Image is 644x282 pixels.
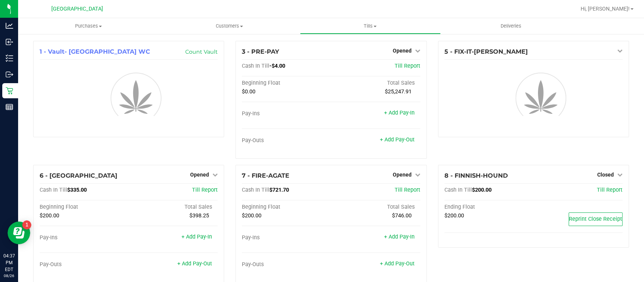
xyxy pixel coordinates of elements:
inline-svg: Inbound [6,38,13,46]
a: + Add Pay-Out [380,136,415,143]
p: 08/26 [3,273,15,279]
span: Opened [393,172,412,178]
span: [GEOGRAPHIC_DATA] [51,6,103,12]
div: Pay-Outs [242,261,331,268]
a: Till Report [395,63,420,69]
span: 6 - [GEOGRAPHIC_DATA] [40,172,117,179]
span: Opened [393,48,412,54]
span: Opened [190,172,209,178]
span: 3 - PRE-PAY [242,48,279,55]
span: $25,247.91 [385,88,412,95]
div: Pay-Ins [40,234,129,241]
span: -$4.00 [269,63,285,69]
a: + Add Pay-In [384,110,415,116]
a: Purchases [18,18,159,34]
span: $0.00 [242,88,255,95]
inline-svg: Inventory [6,54,13,62]
p: 04:37 PM EDT [3,253,15,273]
div: Pay-Ins [242,110,331,117]
a: Till Report [395,187,420,193]
a: Count Vault [185,48,218,55]
a: + Add Pay-Out [177,260,212,267]
a: + Add Pay-In [181,234,212,240]
a: Till Report [597,187,622,193]
span: $200.00 [472,187,492,193]
span: 5 - FIX-IT-[PERSON_NAME] [444,48,528,55]
div: Total Sales [331,204,420,211]
a: Tills [300,18,441,34]
span: Cash In Till [40,187,67,193]
span: $398.25 [189,212,209,219]
span: Customers [159,23,299,29]
span: $335.00 [67,187,87,193]
div: Pay-Outs [40,261,129,268]
div: Ending Float [444,204,533,211]
div: Beginning Float [242,80,331,87]
a: Till Report [192,187,218,193]
iframe: Resource center unread badge [22,220,31,229]
span: 7 - FIRE-AGATE [242,172,289,179]
span: Purchases [18,23,159,29]
a: + Add Pay-In [384,234,415,240]
inline-svg: Outbound [6,71,13,78]
span: Cash In Till [444,187,472,193]
div: Pay-Ins [242,234,331,241]
div: Total Sales [331,80,420,87]
div: Pay-Outs [242,137,331,144]
span: Closed [597,172,614,178]
div: Total Sales [129,204,218,211]
a: Customers [159,18,300,34]
iframe: Resource center [8,222,30,244]
span: Cash In Till [242,63,269,69]
span: $200.00 [444,212,464,219]
div: Beginning Float [242,204,331,211]
button: Reprint Close Receipt [569,212,622,226]
inline-svg: Reports [6,103,13,111]
span: Cash In Till [242,187,269,193]
inline-svg: Retail [6,87,13,95]
span: Tills [300,23,440,29]
a: Deliveries [441,18,581,34]
span: $721.70 [269,187,289,193]
span: 1 - Vault- [GEOGRAPHIC_DATA] WC [40,48,150,55]
span: Deliveries [490,23,532,29]
span: Hi, [PERSON_NAME]! [581,6,630,12]
span: $200.00 [40,212,59,219]
div: Beginning Float [40,204,129,211]
span: $746.00 [392,212,412,219]
a: + Add Pay-Out [380,260,415,267]
span: 8 - FINNISH-HOUND [444,172,508,179]
span: Reprint Close Receipt [569,216,622,222]
span: $200.00 [242,212,261,219]
inline-svg: Analytics [6,22,13,29]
